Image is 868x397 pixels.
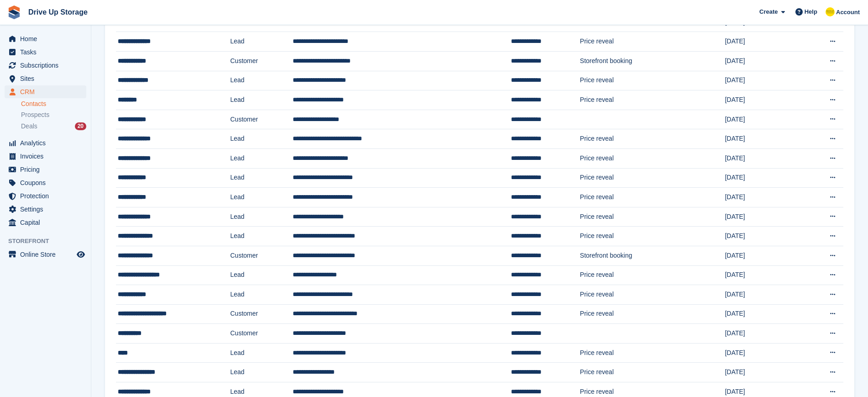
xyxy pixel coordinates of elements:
td: Customer [230,304,293,324]
td: Lead [230,71,293,90]
a: Contacts [21,100,86,108]
td: [DATE] [725,324,800,344]
td: [DATE] [725,71,800,90]
td: [DATE] [725,227,800,246]
td: Price reveal [580,265,725,285]
a: menu [5,163,86,176]
td: Customer [230,246,293,265]
td: Customer [230,51,293,71]
a: menu [5,46,86,58]
td: Price reveal [580,129,725,149]
span: Account [836,8,860,17]
td: [DATE] [725,51,800,71]
a: menu [5,32,86,45]
span: Online Store [20,248,75,261]
td: Lead [230,363,293,382]
td: Price reveal [580,90,725,110]
td: [DATE] [725,188,800,207]
td: Customer [230,324,293,344]
td: Storefront booking [580,246,725,265]
td: Price reveal [580,227,725,246]
span: Protection [20,190,75,202]
span: Storefront [8,237,91,246]
td: Price reveal [580,168,725,188]
td: Price reveal [580,71,725,90]
td: Price reveal [580,188,725,207]
a: Prospects [21,110,86,120]
td: Price reveal [580,343,725,363]
span: Help [805,7,817,16]
td: [DATE] [725,32,800,52]
a: menu [5,248,86,261]
img: Crispin Vitoria [826,7,835,16]
td: Price reveal [580,32,725,52]
td: [DATE] [725,207,800,227]
td: Customer [230,110,293,129]
td: [DATE] [725,90,800,110]
td: [DATE] [725,265,800,285]
td: Price reveal [580,207,725,227]
td: Lead [230,343,293,363]
a: Deals 20 [21,122,86,131]
td: Lead [230,207,293,227]
img: stora-icon-8386f47178a22dfd0bd8f6a31ec36ba5ce8667c1dd55bd0f319d3a0aa187defe.svg [7,5,21,19]
div: 20 [75,122,86,130]
td: [DATE] [725,148,800,168]
span: Tasks [20,46,75,58]
td: Price reveal [580,304,725,324]
td: Lead [230,285,293,305]
span: Analytics [20,137,75,149]
a: menu [5,59,86,72]
td: [DATE] [725,110,800,129]
span: CRM [20,85,75,98]
a: menu [5,203,86,216]
span: Settings [20,203,75,216]
span: Create [759,7,778,16]
span: Coupons [20,176,75,189]
span: Prospects [21,111,49,119]
span: Pricing [20,163,75,176]
span: Sites [20,72,75,85]
td: Lead [230,32,293,52]
td: Price reveal [580,363,725,382]
td: [DATE] [725,363,800,382]
span: Deals [21,122,37,131]
span: Invoices [20,150,75,163]
span: Home [20,32,75,45]
a: menu [5,150,86,163]
td: Lead [230,227,293,246]
td: [DATE] [725,246,800,265]
td: Lead [230,168,293,188]
a: menu [5,72,86,85]
td: Lead [230,265,293,285]
span: Subscriptions [20,59,75,72]
a: menu [5,216,86,229]
td: Lead [230,129,293,149]
span: Capital [20,216,75,229]
td: [DATE] [725,129,800,149]
td: Lead [230,148,293,168]
td: Price reveal [580,148,725,168]
a: Preview store [75,249,86,260]
a: menu [5,190,86,202]
td: [DATE] [725,285,800,305]
td: [DATE] [725,168,800,188]
td: Lead [230,90,293,110]
a: menu [5,85,86,98]
td: Storefront booking [580,51,725,71]
a: menu [5,137,86,149]
td: Lead [230,188,293,207]
a: menu [5,176,86,189]
td: [DATE] [725,343,800,363]
td: [DATE] [725,304,800,324]
td: Price reveal [580,285,725,305]
a: Drive Up Storage [25,5,91,20]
